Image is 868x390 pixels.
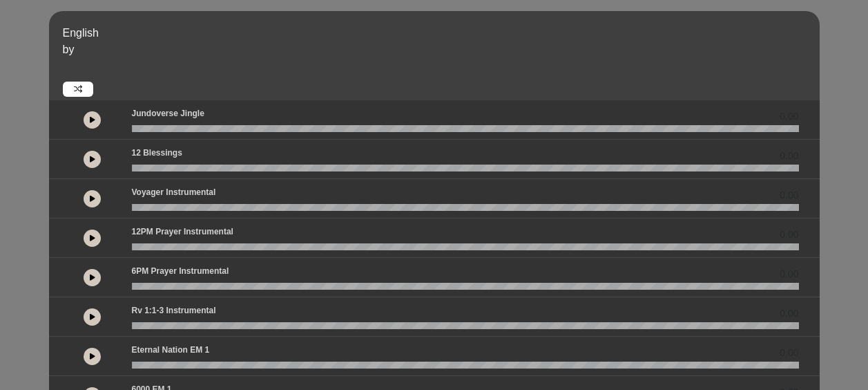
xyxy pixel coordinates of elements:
[780,109,798,124] span: 0.00
[132,107,204,120] p: Jundoverse Jingle
[780,149,798,163] span: 0.00
[132,147,182,159] p: 12 Blessings
[132,344,210,356] p: Eternal Nation EM 1
[780,306,798,321] span: 0.00
[780,228,798,242] span: 0.00
[132,225,233,238] p: 12PM Prayer Instrumental
[780,188,798,203] span: 0.00
[132,265,229,277] p: 6PM Prayer Instrumental
[63,44,75,55] span: by
[132,304,216,317] p: Rv 1:1-3 Instrumental
[780,267,798,281] span: 0.00
[132,186,216,198] p: Voyager Instrumental
[63,25,816,41] p: English
[780,346,798,360] span: 0.00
